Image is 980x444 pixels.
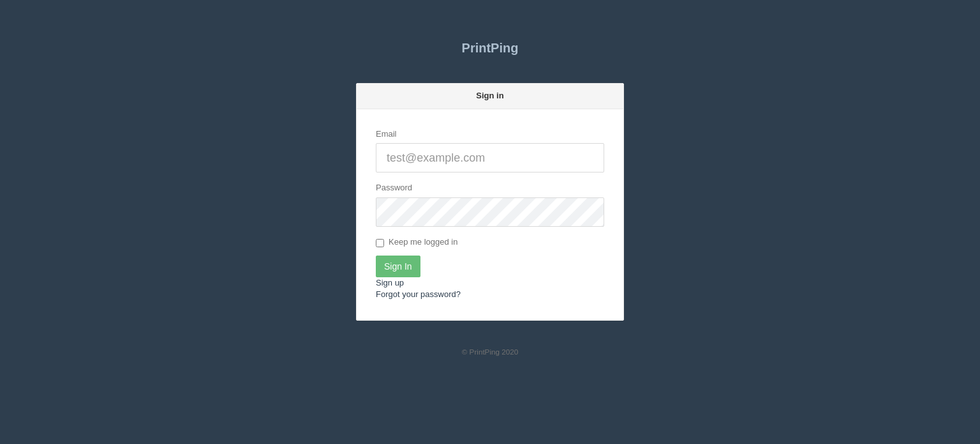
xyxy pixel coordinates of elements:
[376,236,457,249] label: Keep me logged in
[376,239,384,247] input: Keep me logged in
[376,182,412,194] label: Password
[462,348,519,356] small: © PrintPing 2020
[376,143,604,172] input: test@example.com
[376,278,404,287] a: Sign up
[376,289,461,299] a: Forgot your password?
[356,32,624,64] a: PrintPing
[376,128,397,141] label: Email
[476,91,503,100] strong: Sign in
[376,256,420,277] input: Sign In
